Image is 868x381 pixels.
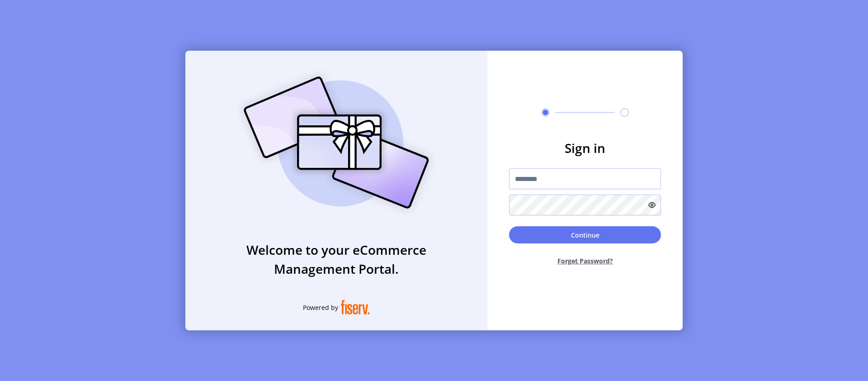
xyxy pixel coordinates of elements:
[509,226,661,243] button: Continue
[509,138,661,157] h3: Sign in
[509,249,661,273] button: Forget Password?
[185,240,487,278] h3: Welcome to your eCommerce Management Portal.
[230,67,443,219] img: card_Illustration.svg
[303,303,338,312] span: Powered by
